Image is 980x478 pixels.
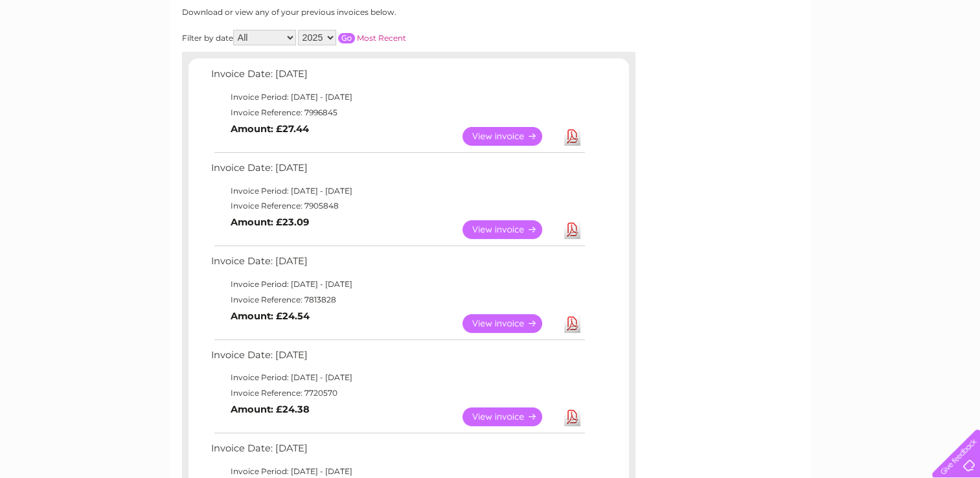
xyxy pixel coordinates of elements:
[182,8,522,17] div: Download or view any of your previous invoices below.
[231,310,310,322] b: Amount: £24.54
[208,65,587,89] td: Invoice Date: [DATE]
[208,159,587,183] td: Invoice Date: [DATE]
[208,198,587,214] td: Invoice Reference: 7905848
[894,55,926,65] a: Contact
[208,370,587,385] td: Invoice Period: [DATE] - [DATE]
[564,314,580,333] a: Download
[231,216,309,228] b: Amount: £23.09
[208,183,587,199] td: Invoice Period: [DATE] - [DATE]
[462,220,558,239] a: View
[182,30,522,45] div: Filter by date
[208,347,587,370] td: Invoice Date: [DATE]
[564,220,580,239] a: Download
[208,89,587,105] td: Invoice Period: [DATE] - [DATE]
[208,292,587,308] td: Invoice Reference: 7813828
[937,55,968,65] a: Log out
[208,253,587,277] td: Invoice Date: [DATE]
[462,407,558,426] a: View
[821,55,860,65] a: Telecoms
[185,7,797,63] div: Clear Business is a trading name of Verastar Limited (registered in [GEOGRAPHIC_DATA] No. 3667643...
[357,33,406,43] a: Most Recent
[208,105,587,120] td: Invoice Reference: 7996845
[208,440,587,464] td: Invoice Date: [DATE]
[208,277,587,292] td: Invoice Period: [DATE] - [DATE]
[564,127,580,146] a: Download
[231,123,309,135] b: Amount: £27.44
[752,55,777,65] a: Water
[462,127,558,146] a: View
[784,55,813,65] a: Energy
[564,407,580,426] a: Download
[34,34,100,73] img: logo.png
[208,385,587,401] td: Invoice Reference: 7720570
[867,55,886,65] a: Blog
[736,6,825,23] a: 0333 014 3131
[462,314,558,333] a: View
[231,404,310,415] b: Amount: £24.38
